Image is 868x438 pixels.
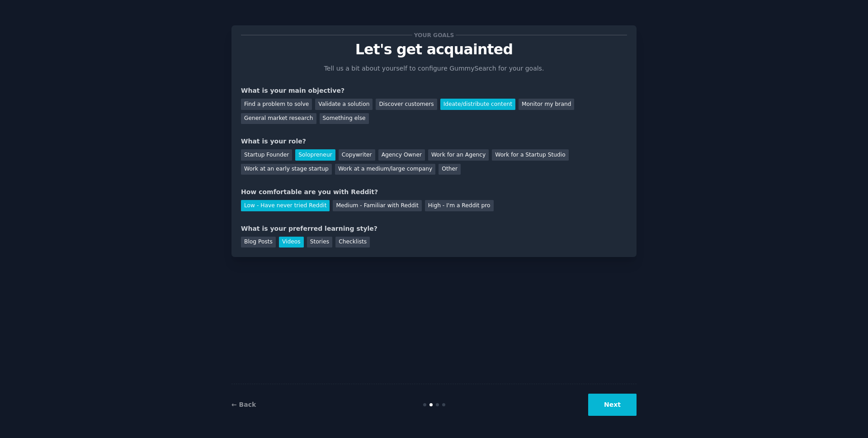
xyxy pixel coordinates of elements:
[320,64,548,73] p: Tell us a bit about yourself to configure GummySearch for your goals.
[231,401,256,408] a: ← Back
[295,149,335,161] div: Solopreneur
[241,113,316,124] div: General market research
[241,99,312,110] div: Find a problem to solve
[335,164,435,175] div: Work at a medium/large company
[241,149,292,161] div: Startup Founder
[335,237,370,248] div: Checklists
[307,237,332,248] div: Stories
[315,99,373,110] div: Validate a solution
[588,394,637,416] button: Next
[279,237,304,248] div: Videos
[333,200,421,211] div: Medium - Familiar with Reddit
[241,224,627,233] div: What is your preferred learning style?
[428,149,489,161] div: Work for an Agency
[241,187,627,197] div: How comfortable are you with Reddit?
[241,42,627,57] p: Let's get acquainted
[412,30,456,40] span: Your goals
[492,149,568,161] div: Work for a Startup Studio
[439,164,461,175] div: Other
[241,86,627,95] div: What is your main objective?
[378,149,425,161] div: Agency Owner
[241,164,332,175] div: Work at an early stage startup
[241,237,276,248] div: Blog Posts
[241,137,627,146] div: What is your role?
[241,200,330,211] div: Low - Have never tried Reddit
[376,99,437,110] div: Discover customers
[320,113,369,124] div: Something else
[440,99,515,110] div: Ideate/distribute content
[425,200,494,211] div: High - I'm a Reddit pro
[519,99,574,110] div: Monitor my brand
[339,149,375,161] div: Copywriter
